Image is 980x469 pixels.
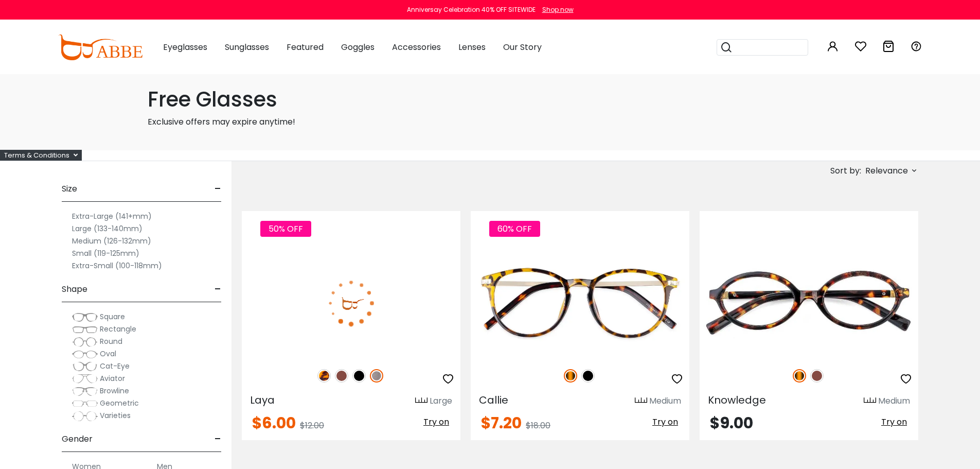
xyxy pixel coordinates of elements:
span: Try on [881,416,907,428]
div: Anniversay Celebration 40% OFF SITEWIDE [407,5,536,14]
span: Accessories [392,41,441,53]
img: Cat-Eye.png [72,361,98,372]
img: Black [581,369,595,383]
h1: Free Glasses [148,87,833,112]
span: $9.00 [710,412,753,434]
img: Black [352,369,366,383]
img: Leopard [317,369,331,383]
span: $18.00 [526,420,550,431]
img: Gun Laya - Plastic ,Universal Bridge Fit [242,248,460,358]
img: Tortoise [564,369,577,383]
img: Tortoise Knowledge - Acetate ,Universal Bridge Fit [700,248,918,358]
img: Varieties.png [72,411,98,422]
span: 50% OFF [260,221,311,237]
span: Featured [287,41,324,53]
span: Our Story [503,41,542,53]
p: Exclusive offers may expire anytime! [148,116,833,128]
span: Browline [100,386,129,396]
img: Tortoise Callie - Combination ,Universal Bridge Fit [471,248,689,358]
label: Small (119-125mm) [72,247,139,259]
span: Rectangle [100,324,136,334]
span: Try on [423,416,449,428]
label: Large (133-140mm) [72,222,142,235]
img: Browline.png [72,386,98,396]
span: Eyeglasses [163,41,207,53]
span: $7.20 [481,412,522,434]
span: Aviator [100,373,125,384]
div: Medium [878,395,910,407]
span: - [215,177,221,201]
span: Cat-Eye [100,361,130,371]
span: Geometric [100,398,139,408]
span: Oval [100,349,116,359]
span: Gender [62,427,93,451]
span: Shape [62,277,87,302]
span: Square [100,311,125,322]
img: abbeglasses.com [58,34,142,60]
img: Aviator.png [72,374,98,384]
img: size ruler [635,397,647,405]
img: Tortoise [793,369,806,383]
div: Medium [649,395,681,407]
span: 60% OFF [489,221,540,237]
span: Relevance [865,162,908,180]
span: Sort by: [830,165,861,177]
img: Geometric.png [72,398,98,409]
a: Shop now [537,5,574,14]
img: Square.png [72,312,98,322]
img: Rectangle.png [72,324,98,335]
label: Extra-Small (100-118mm) [72,259,162,272]
img: Gun [370,369,383,383]
span: Laya [250,393,275,407]
span: Sunglasses [225,41,269,53]
span: Knowledge [708,393,766,407]
label: Medium (126-132mm) [72,235,151,247]
img: Oval.png [72,349,98,359]
span: Try on [652,416,678,428]
button: Try on [649,415,681,429]
label: Extra-Large (141+mm) [72,210,152,222]
img: Brown [810,369,824,383]
span: Varieties [100,410,131,421]
span: $12.00 [300,420,324,431]
span: Lenses [458,41,486,53]
span: Round [100,336,122,346]
button: Try on [878,415,910,429]
button: Try on [420,415,452,429]
span: - [215,427,221,451]
span: $6.00 [252,412,296,434]
img: Round.png [72,337,98,347]
img: size ruler [864,397,876,405]
img: Brown [335,369,348,383]
div: Shop now [542,5,574,14]
div: Large [430,395,452,407]
span: - [215,277,221,302]
img: size ruler [415,397,427,405]
span: Size [62,177,77,201]
span: Goggles [341,41,375,53]
span: Callie [479,393,508,407]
